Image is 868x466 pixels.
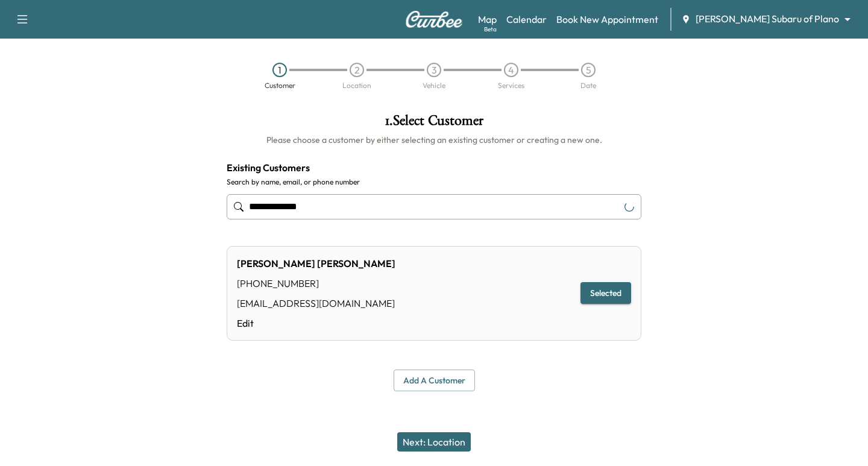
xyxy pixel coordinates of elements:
[227,177,641,187] label: Search by name, email, or phone number
[405,11,463,28] img: Curbee Logo
[580,82,596,89] div: Date
[227,160,641,175] h4: Existing Customers
[556,12,658,27] a: Book New Appointment
[427,63,441,77] div: 3
[478,12,497,27] a: MapBeta
[498,82,524,89] div: Services
[423,82,445,89] div: Vehicle
[696,12,839,26] span: [PERSON_NAME] Subaru of Plano
[272,63,287,77] div: 1
[227,113,641,134] h1: 1 . Select Customer
[237,296,395,310] div: [EMAIL_ADDRESS][DOMAIN_NAME]
[342,82,371,89] div: Location
[581,63,596,77] div: 5
[227,134,641,146] h6: Please choose a customer by either selecting an existing customer or creating a new one.
[265,82,295,89] div: Customer
[350,63,364,77] div: 2
[397,432,471,452] button: Next: Location
[394,370,475,392] button: Add a customer
[484,25,497,34] div: Beta
[580,282,631,304] button: Selected
[237,316,395,330] a: Edit
[504,63,518,77] div: 4
[237,276,395,291] div: [PHONE_NUMBER]
[506,12,547,27] a: Calendar
[237,256,395,271] div: [PERSON_NAME] [PERSON_NAME]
